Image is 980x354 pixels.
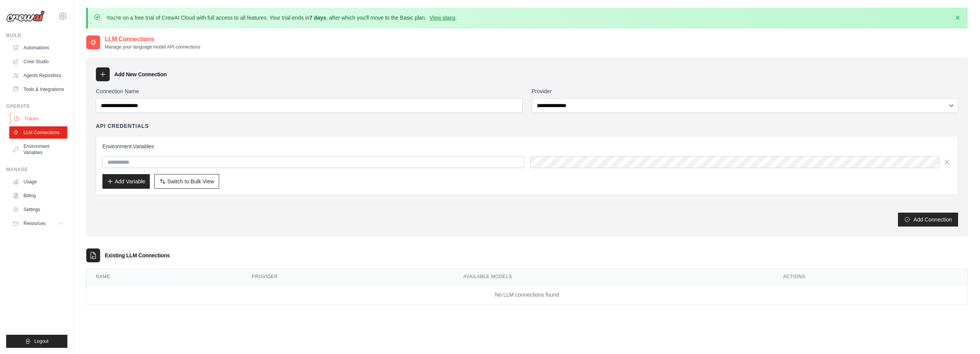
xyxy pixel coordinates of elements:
span: Switch to Bulk View [167,178,214,185]
label: Connection Name [96,87,523,95]
a: Settings [9,203,67,216]
label: Provider [532,87,958,95]
strong: 7 days [309,15,326,21]
button: Add Variable [102,174,150,189]
a: Automations [9,42,67,54]
img: Logo [6,10,45,22]
button: Resources [9,217,67,230]
div: Operate [6,103,67,109]
a: Agents Repository [9,69,67,82]
th: Name [87,269,243,285]
div: Manage [6,166,67,173]
span: Resources [23,220,45,226]
a: Tools & Integrations [9,83,67,96]
p: You're on a free trial of CrewAI Cloud with full access to all features. Your trial ends in , aft... [106,14,457,22]
h3: Environment Variables [102,143,952,150]
a: Crew Studio [9,55,67,68]
a: Traces [10,112,68,125]
th: Actions [774,269,967,285]
button: Add Connection [898,213,958,226]
div: Build [6,32,67,39]
h2: LLM Connections [105,35,200,44]
a: Billing [9,190,67,202]
a: LLM Connections [9,126,67,139]
h3: Existing LLM Connections [105,252,170,259]
th: Provider [243,269,454,285]
h4: API Credentials [96,122,149,130]
h3: Add New Connection [114,70,167,78]
button: Logout [6,335,67,348]
a: View plans [429,15,455,21]
a: Environment Variables [9,140,67,159]
button: Switch to Bulk View [154,174,219,189]
td: No LLM connections found [87,285,967,305]
p: Manage your language model API connections [105,44,200,50]
span: Logout [34,338,49,344]
a: Usage [9,176,67,188]
th: Available Models [454,269,774,285]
